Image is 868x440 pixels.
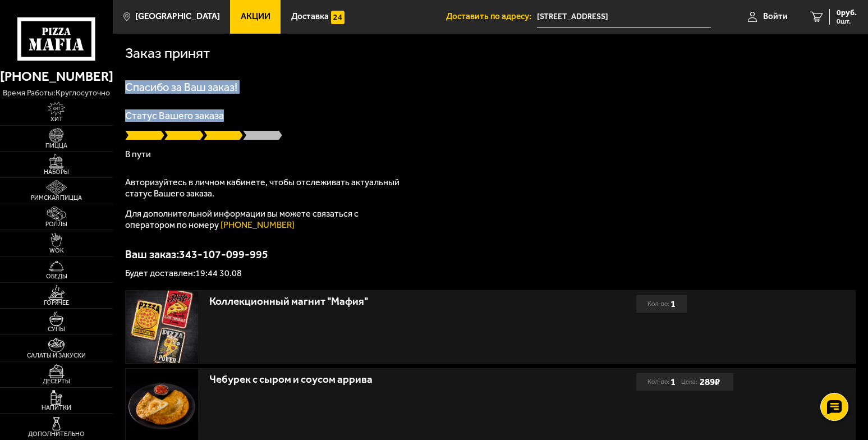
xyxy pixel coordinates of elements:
p: Авторизуйтесь в личном кабинете, чтобы отслеживать актуальный статус Вашего заказа. [125,177,406,199]
p: Будет доставлен: 19:44 30.08 [125,269,856,278]
img: 15daf4d41897b9f0e9f617042186c801.svg [331,11,345,24]
h1: Заказ принят [125,46,210,61]
b: 1 [670,295,676,313]
span: Доставка [291,12,329,21]
div: Кол-во: [647,373,676,391]
div: Кол-во: [647,295,676,313]
a: [PHONE_NUMBER] [221,219,295,230]
b: 289 ₽ [700,376,720,387]
h1: Спасибо за Ваш заказ! [125,81,856,93]
div: Чебурек с сыром и соусом аррива [209,373,552,386]
span: Акции [241,12,270,21]
span: [GEOGRAPHIC_DATA] [135,12,220,21]
span: 0 руб. [837,9,857,17]
span: Цена: [681,373,697,391]
p: В пути [125,150,856,159]
span: Доставить по адресу: [446,12,537,21]
span: Войти [763,12,788,21]
b: 1 [670,373,676,391]
div: Коллекционный магнит "Мафия" [209,295,552,308]
p: Ваш заказ: 343-107-099-995 [125,249,856,260]
p: Для дополнительной информации вы можете связаться с оператором по номеру [125,208,406,231]
p: Статус Вашего заказа [125,111,856,121]
input: Ваш адрес доставки [537,7,710,27]
span: 0 шт. [837,18,857,25]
